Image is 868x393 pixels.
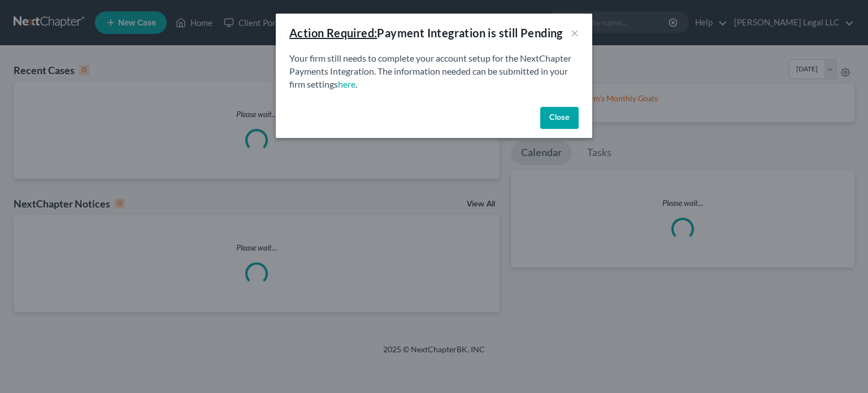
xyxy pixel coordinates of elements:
div: Payment Integration is still Pending [289,25,563,41]
u: Action Required: [289,26,377,40]
button: Close [540,107,579,129]
a: here [338,79,355,89]
p: Your firm still needs to complete your account setup for the NextChapter Payments Integration. Th... [289,52,579,91]
button: × [571,26,579,40]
